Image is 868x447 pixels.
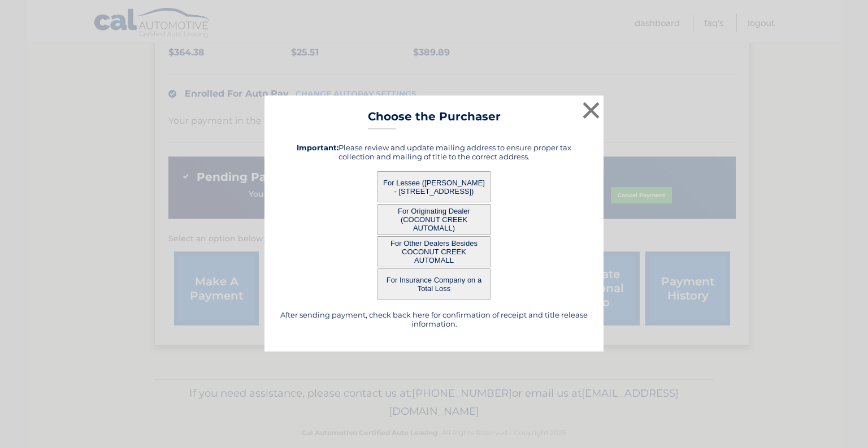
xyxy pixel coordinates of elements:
[368,110,501,129] h3: Choose the Purchaser
[377,236,491,267] button: For Other Dealers Besides COCONUT CREEK AUTOMALL
[279,143,589,161] h5: Please review and update mailing address to ensure proper tax collection and mailing of title to ...
[580,99,602,121] button: ×
[377,171,491,202] button: For Lessee ([PERSON_NAME] - [STREET_ADDRESS])
[279,310,589,328] h5: After sending payment, check back here for confirmation of receipt and title release information.
[377,268,491,300] button: For Insurance Company on a Total Loss
[377,204,491,235] button: For Originating Dealer (COCONUT CREEK AUTOMALL)
[297,143,338,152] strong: Important:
